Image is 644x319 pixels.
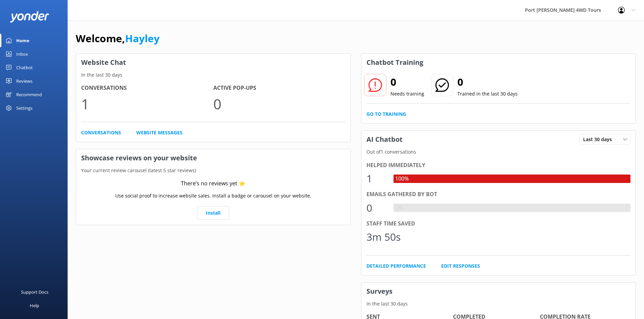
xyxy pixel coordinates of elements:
div: Support Docs [21,285,48,299]
p: 1 [81,92,213,115]
a: Hayley [125,31,160,45]
h2: 0 [390,74,424,90]
h3: Showcase reviews on your website [76,149,351,167]
p: Your current review carousel (latest 5 star reviews) [76,167,351,174]
span: Last 30 days [583,136,616,143]
a: Edit Responses [441,262,480,270]
h1: Welcome, [76,30,160,47]
div: Emails gathered by bot [366,190,631,199]
h4: Active Pop-ups [213,84,345,92]
p: In the last 30 days [361,300,636,308]
div: Home [16,34,29,47]
div: 0 [366,200,387,216]
h3: Surveys [361,283,636,300]
div: Reviews [16,74,32,88]
a: Go to Training [366,110,406,118]
div: 3m 50s [366,229,401,245]
div: Settings [16,101,32,115]
div: 1 [366,170,387,187]
p: 0 [213,92,345,115]
h3: Chatbot Training [361,54,428,71]
p: Needs training [390,90,424,98]
p: Use social proof to increase website sales. Install a badge or carousel on your website. [115,192,311,200]
div: Recommend [16,88,42,101]
h3: AI Chatbot [361,131,408,148]
a: Conversations [81,129,121,136]
div: 100% [393,175,410,183]
img: yonder-white-logo.png [10,11,49,22]
h3: Website Chat [76,54,351,71]
a: Website Messages [136,129,183,136]
div: Inbox [16,47,28,61]
h2: 0 [457,74,518,90]
h4: Conversations [81,84,213,92]
div: 0% [393,204,404,212]
a: Install [197,206,229,220]
p: Out of 1 conversations [361,148,636,156]
div: Staff time saved [366,219,631,228]
p: In the last 30 days [76,71,351,79]
p: Trained in the last 30 days [457,90,518,98]
div: Helped immediately [366,161,631,170]
div: There’s no reviews yet ⭐ [181,179,245,188]
div: Help [30,299,39,312]
div: Chatbot [16,61,33,74]
a: Detailed Performance [366,262,426,270]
